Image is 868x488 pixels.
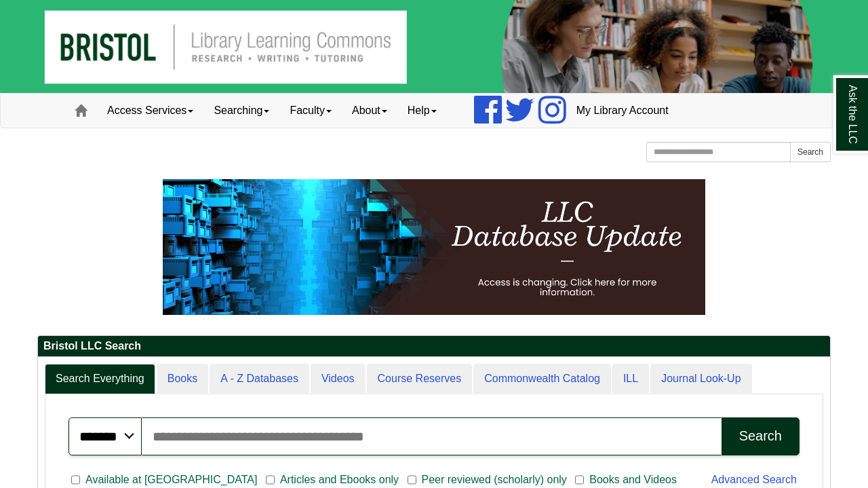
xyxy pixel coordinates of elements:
[397,94,447,128] a: Help
[722,417,800,455] button: Search
[163,179,705,315] img: HTML tutorial
[566,94,679,128] a: My Library Account
[157,364,208,394] a: Books
[416,472,572,488] span: Peer reviewed (scholarly) only
[311,364,366,394] a: Videos
[650,364,751,394] a: Journal Look-Up
[210,364,309,394] a: A - Z Databases
[266,474,275,486] input: Articles and Ebooks only
[38,336,830,357] h2: Bristol LLC Search
[342,94,397,128] a: About
[71,474,80,486] input: Available at [GEOGRAPHIC_DATA]
[97,94,203,128] a: Access Services
[612,364,649,394] a: ILL
[279,94,342,128] a: Faculty
[367,364,473,394] a: Course Reserves
[575,474,584,486] input: Books and Videos
[711,474,797,485] a: Advanced Search
[408,474,416,486] input: Peer reviewed (scholarly) only
[275,472,404,488] span: Articles and Ebooks only
[473,364,611,394] a: Commonwealth Catalog
[739,428,782,444] div: Search
[790,142,831,162] button: Search
[584,472,682,488] span: Books and Videos
[203,94,279,128] a: Searching
[80,472,262,488] span: Available at [GEOGRAPHIC_DATA]
[45,364,155,394] a: Search Everything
